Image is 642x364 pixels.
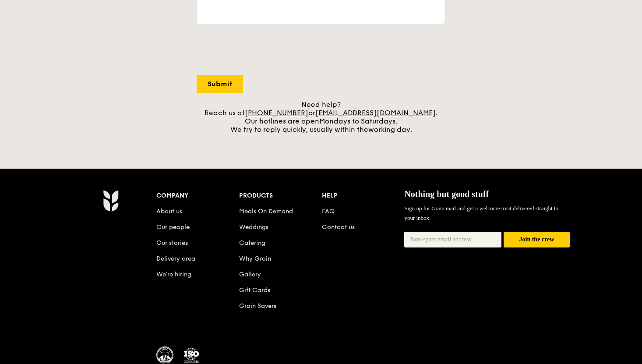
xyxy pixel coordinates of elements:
img: Grain [103,190,118,212]
a: Our stories [156,239,188,247]
div: Help [322,190,405,202]
span: Nothing but good stuff [404,189,489,199]
a: We’re hiring [156,271,191,278]
img: ISO Certified [183,346,200,364]
input: Submit [197,75,243,93]
a: Catering [239,239,265,247]
a: About us [156,208,182,215]
a: Gallery [239,271,261,278]
div: Company [156,190,239,202]
a: Contact us [322,223,355,231]
img: MUIS Halal Certified [156,346,174,364]
div: Need help? Reach us at or . Our hotlines are open We try to reply quickly, usually within the [197,100,445,134]
button: Join the crew [504,232,570,248]
iframe: reCAPTCHA [197,34,330,68]
a: Our people [156,223,190,231]
a: [PHONE_NUMBER] [245,109,308,117]
a: [EMAIL_ADDRESS][DOMAIN_NAME] [315,109,436,117]
a: Meals On Demand [239,208,293,215]
a: Gift Cards [239,286,270,294]
input: Non-spam email address [404,232,501,247]
span: Sign up for Grain mail and get a welcome treat delivered straight to your inbox. [404,205,558,221]
a: Why Grain [239,255,271,262]
a: Weddings [239,223,268,231]
a: Grain Savers [239,302,276,310]
div: Products [239,190,322,202]
a: FAQ [322,208,335,215]
a: Delivery area [156,255,195,262]
span: working day. [368,125,412,134]
span: Mondays to Saturdays. [319,117,397,125]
